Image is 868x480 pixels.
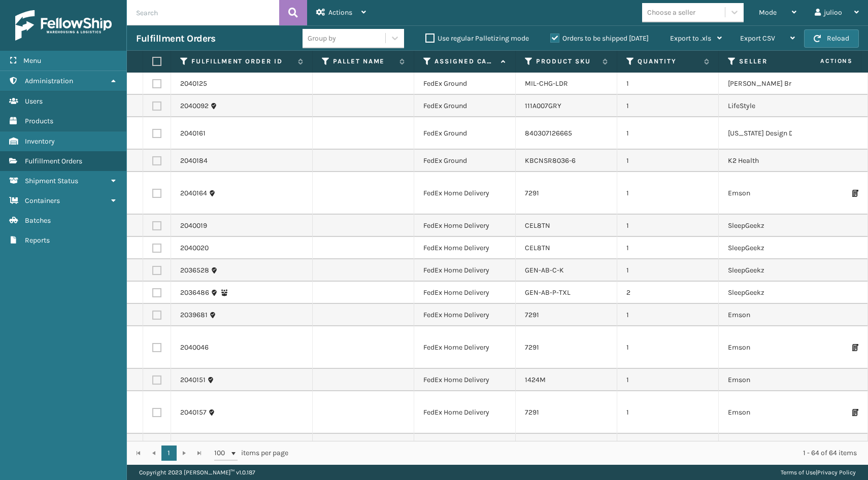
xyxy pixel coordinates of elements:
span: Products [25,117,53,125]
td: FedEx Home Delivery [414,391,516,434]
div: Group by [308,33,336,44]
span: Users [25,97,43,106]
a: 1424M [525,375,546,384]
span: Shipment Status [25,177,78,185]
td: FedEx Ground [414,95,516,117]
td: [US_STATE] Design Den [719,117,820,150]
a: Terms of Use [781,469,816,476]
a: 2040161 [180,128,206,139]
td: SleepGeekz [719,215,820,237]
a: 7291 [525,408,539,417]
td: FedEx Home Delivery [414,369,516,391]
td: SleepGeekz [719,282,820,304]
a: 2040092 [180,101,209,111]
td: FedEx Home Delivery [414,282,516,304]
a: 2040157 [180,407,207,418]
a: 7291 [525,343,539,352]
span: items per page [214,445,288,461]
td: SleepGeekz [719,237,820,259]
td: FedEx Home Delivery [414,304,516,326]
a: CEL8TN [525,244,550,252]
td: FedEx Ground [414,150,516,172]
td: Emson [719,391,820,434]
td: FedEx Home Delivery [414,326,516,369]
td: Emson [719,326,820,369]
td: 1 [617,215,719,237]
span: Actions [328,8,352,17]
td: 1 [617,237,719,259]
div: | [781,465,856,480]
a: 2040020 [180,243,209,253]
div: Choose a seller [647,7,695,18]
td: 1 [617,259,719,282]
i: Print Packing Slip [852,190,858,197]
h3: Fulfillment Orders [136,32,215,45]
a: 2039681 [180,310,208,320]
span: Batches [25,216,51,225]
a: GEN-AB-P-TXL [525,288,571,297]
button: Reload [804,29,859,48]
span: Menu [23,56,41,65]
td: 1 [617,73,719,95]
td: FedEx Home Delivery [414,259,516,282]
a: 7291 [525,311,539,319]
a: 111A007GRY [525,101,561,110]
i: Print Packing Slip [852,409,858,416]
td: 1 [617,150,719,172]
span: Mode [759,8,777,17]
a: 2036528 [180,265,209,276]
td: Emson [719,434,820,476]
label: Assigned Carrier Service [435,57,496,66]
a: CEL8TN [525,221,550,230]
td: Emson [719,172,820,215]
label: Orders to be shipped [DATE] [550,34,649,43]
td: Emson [719,304,820,326]
td: 1 [617,434,719,476]
label: Use regular Palletizing mode [425,34,529,43]
span: Export CSV [740,34,775,43]
a: 2040151 [180,375,206,385]
td: 1 [617,117,719,150]
td: K2 Health [719,150,820,172]
a: Privacy Policy [817,469,856,476]
td: 1 [617,304,719,326]
td: FedEx Home Delivery [414,237,516,259]
td: Emson [719,369,820,391]
td: FedEx Home Delivery [414,215,516,237]
i: Print Packing Slip [852,344,858,351]
td: FedEx Ground [414,73,516,95]
img: logo [15,10,112,41]
label: Pallet Name [333,57,394,66]
td: FedEx Home Delivery [414,434,516,476]
a: MIL-CHG-LDR [525,79,568,88]
a: 2040125 [180,79,207,89]
td: 1 [617,391,719,434]
td: 1 [617,95,719,117]
td: 1 [617,326,719,369]
a: 7291 [525,189,539,197]
td: SleepGeekz [719,259,820,282]
a: 2040046 [180,342,209,353]
a: 2040019 [180,221,207,231]
span: Actions [788,53,859,70]
span: Export to .xls [670,34,711,43]
a: GEN-AB-C-K [525,266,564,275]
a: 2040184 [180,156,208,166]
td: FedEx Home Delivery [414,172,516,215]
span: 100 [214,448,229,458]
label: Quantity [638,57,699,66]
span: Reports [25,236,50,245]
label: Product SKU [536,57,597,66]
a: 2040164 [180,188,207,198]
a: 2036486 [180,288,209,298]
a: 1 [161,445,177,461]
td: LifeStyle [719,95,820,117]
span: Administration [25,77,73,85]
td: 1 [617,369,719,391]
label: Fulfillment Order Id [191,57,293,66]
span: Inventory [25,137,55,146]
div: 1 - 64 of 64 items [303,448,857,458]
a: KBCNSR8036-6 [525,156,576,165]
span: Containers [25,196,60,205]
span: Fulfillment Orders [25,157,82,165]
